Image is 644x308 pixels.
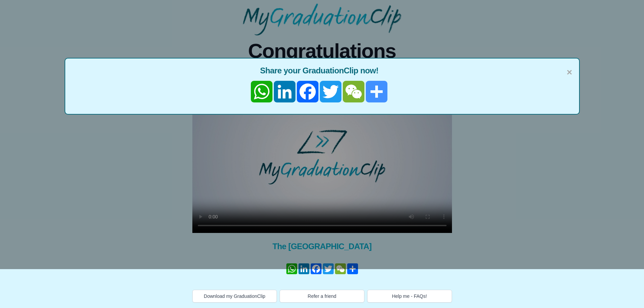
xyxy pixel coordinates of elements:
span: × [567,65,572,79]
a: WeChat [342,81,365,102]
a: Twitter [319,81,342,102]
a: LinkedIn [273,81,296,102]
a: WhatsApp [250,81,273,102]
a: Facebook [296,81,319,102]
a: Share [365,81,388,102]
button: Help me - FAQs! [367,290,452,303]
button: Download my GraduationClip [192,290,277,303]
span: Share your GraduationClip now! [72,65,572,76]
button: Refer a friend [280,290,364,303]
